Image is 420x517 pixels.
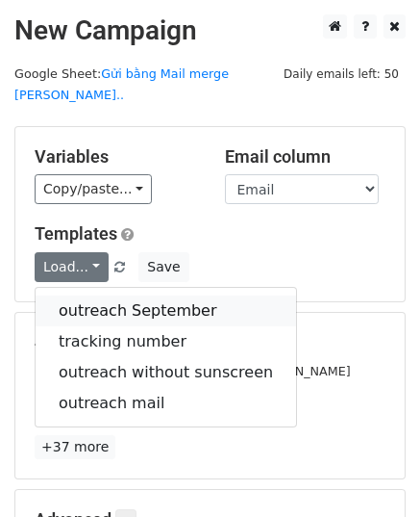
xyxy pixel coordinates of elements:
a: outreach September [36,296,296,326]
a: tracking number [36,326,296,357]
small: [PERSON_NAME][EMAIL_ADDRESS][DOMAIN_NAME] [35,364,351,378]
h5: Variables [35,146,196,168]
a: Copy/paste... [35,174,152,204]
h5: Email column [225,146,386,168]
iframe: Chat Widget [324,425,420,517]
a: Daily emails left: 50 [277,66,406,81]
span: Daily emails left: 50 [277,64,406,85]
h2: New Campaign [14,14,406,47]
button: Save [138,252,188,282]
small: Google Sheet: [14,66,229,103]
a: outreach without sunscreen [36,357,296,388]
a: Load... [35,252,109,282]
a: Templates [35,223,117,244]
a: +37 more [35,435,115,459]
a: outreach mail [36,388,296,419]
a: Gửi bằng Mail merge [PERSON_NAME].. [14,66,229,103]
